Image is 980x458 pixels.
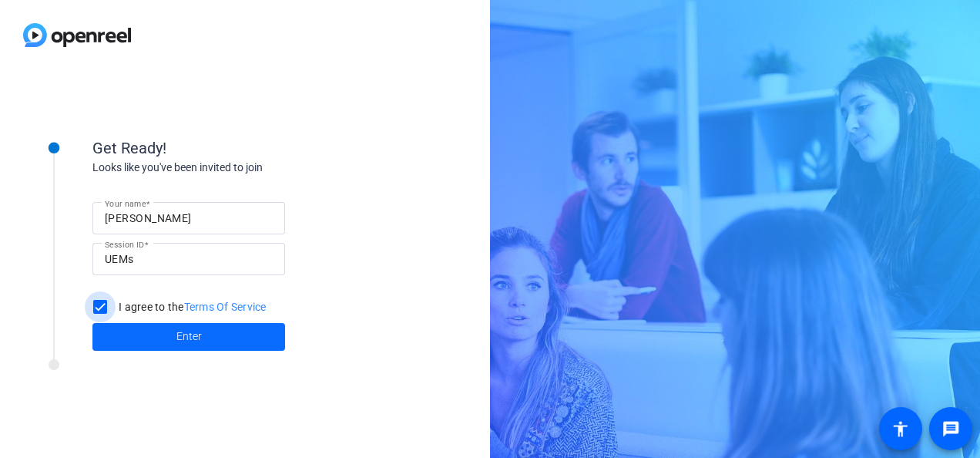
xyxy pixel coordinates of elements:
div: Get Ready! [92,136,401,160]
mat-icon: message [941,419,960,438]
div: Looks like you've been invited to join [92,160,401,176]
a: Terms Of Service [184,301,267,313]
span: Enter [176,328,202,345]
mat-label: Your name [105,199,146,208]
label: I agree to the [116,299,267,315]
button: Enter [92,323,285,351]
mat-icon: accessibility [891,419,910,438]
mat-label: Session ID [105,240,144,249]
